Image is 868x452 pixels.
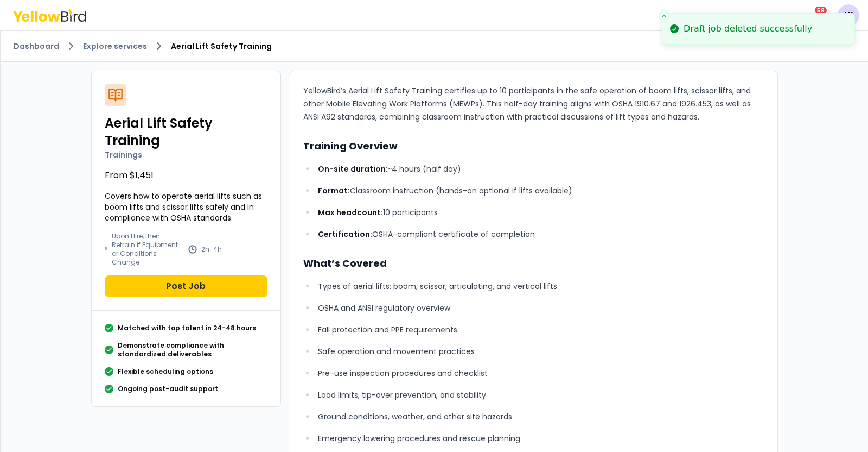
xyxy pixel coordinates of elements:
p: Emergency lowering procedures and rescue planning [318,432,764,445]
p: Classroom instruction (hands-on optional if lifts available) [318,184,764,197]
p: Load limits, tip-over prevention, and stability [318,388,764,401]
p: Ground conditions, weather, and other site hazards [318,410,764,423]
p: Trainings [105,149,267,160]
p: Flexible scheduling options [118,367,213,376]
p: From $1,451 [105,169,267,182]
strong: Format: [318,185,350,196]
span: Aerial Lift Safety Training [171,41,272,52]
p: 2h-4h [201,245,222,254]
p: Demonstrate compliance with standardized deliverables [118,341,267,359]
p: OSHA-compliant certificate of completion [318,228,764,241]
strong: What’s Covered [303,256,387,270]
a: Dashboard [14,41,59,52]
p: Safe operation and movement practices [318,345,764,358]
p: Pre-use inspection procedures and checklist [318,367,764,380]
strong: Max headcount: [318,207,383,218]
a: Explore services [83,41,147,52]
strong: Certification: [318,229,372,240]
p: Types of aerial lifts: boom, scissor, articulating, and vertical lifts [318,280,764,293]
p: YellowBird’s Aerial Lift Safety Training certifies up to 10 participants in the safe operation of... [303,84,764,123]
span: LK [838,4,859,26]
button: Close toast [659,10,669,21]
h2: Aerial Lift Safety Training [105,115,267,149]
nav: breadcrumb [14,40,855,53]
strong: Training Overview [303,139,398,153]
p: Fall protection and PPE requirements [318,323,764,336]
p: Ongoing post-audit support [118,385,218,393]
button: Post Job [105,275,267,297]
p: Covers how to operate aerial lifts such as boom lifts and scissor lifts safely and in compliance ... [105,191,267,223]
p: OSHA and ANSI regulatory overview [318,302,764,315]
p: Upon Hire, then Retrain if Equipment or Conditions Change [112,232,183,267]
p: 10 participants [318,206,764,219]
div: Draft job deleted successfully [684,22,812,35]
p: Matched with top talent in 24-48 hours [118,324,256,332]
button: 59 [807,4,829,26]
strong: On-site duration: [318,164,388,174]
p: ~4 hours (half day) [318,162,764,175]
